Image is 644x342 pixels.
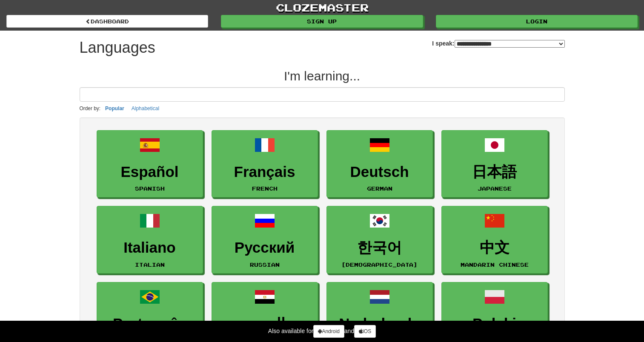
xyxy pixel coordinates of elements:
a: РусскийRussian [212,206,318,274]
h3: Nederlands [331,316,428,332]
select: I speak: [455,40,565,48]
a: dashboard [6,15,208,28]
small: Spanish [135,185,165,191]
a: Android [313,325,344,338]
a: Login [436,15,638,28]
h3: 中文 [446,239,543,256]
small: [DEMOGRAPHIC_DATA] [341,262,418,268]
h3: العربية [216,316,313,332]
small: Russian [250,262,280,268]
small: Order by: [80,105,101,111]
a: EspañolSpanish [97,130,203,198]
h3: Русский [216,239,313,256]
a: Sign up [221,15,423,28]
h3: Deutsch [331,164,428,180]
h3: Polski [446,316,543,332]
label: I speak: [432,39,564,48]
a: 한국어[DEMOGRAPHIC_DATA] [326,206,433,274]
a: FrançaisFrench [212,130,318,198]
button: Alphabetical [129,104,162,113]
a: iOS [354,325,376,338]
h3: 日本語 [446,164,543,180]
h1: Languages [80,39,155,56]
a: DeutschGerman [326,130,433,198]
small: Mandarin Chinese [461,262,529,268]
h3: Español [101,164,198,180]
small: Italian [135,262,165,268]
h3: Italiano [101,239,198,256]
small: German [367,185,392,191]
small: French [252,185,278,191]
a: 日本語Japanese [441,130,548,198]
small: Japanese [478,185,512,191]
h3: 한국어 [331,239,428,256]
button: Popular [103,104,127,113]
a: ItalianoItalian [97,206,203,274]
h2: I'm learning... [80,69,565,83]
a: 中文Mandarin Chinese [441,206,548,274]
h3: Português [101,316,198,332]
h3: Français [216,164,313,180]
